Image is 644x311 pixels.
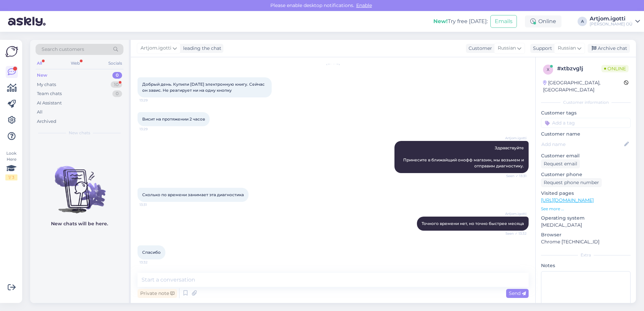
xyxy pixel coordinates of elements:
[541,178,602,187] div: Request phone number
[37,109,43,115] div: All
[490,15,517,28] button: Emails
[558,45,576,52] span: Russian
[466,45,492,52] div: Customer
[354,2,374,8] span: Enable
[509,290,526,296] span: Send
[140,202,165,207] span: 13:31
[501,231,527,236] span: Seen ✓ 13:32
[541,197,594,203] a: [URL][DOMAIN_NAME]
[578,17,587,26] div: A
[5,174,17,180] div: 1 / 3
[590,16,640,27] a: Artjom.igotti[PERSON_NAME] OÜ
[422,221,524,226] span: Точного времени нет, но точно быстрее месяца
[541,206,631,212] p: See more ...
[530,45,552,52] div: Support
[111,81,122,88] div: 10
[107,59,123,68] div: Socials
[140,98,165,103] span: 13:29
[140,127,165,132] span: 13:29
[112,90,122,97] div: 0
[142,250,161,255] span: Спасибо
[37,81,56,88] div: My chats
[541,252,631,258] div: Extra
[5,45,18,58] img: Askly Logo
[433,17,488,25] div: Try free [DATE]:
[543,79,624,93] div: [GEOGRAPHIC_DATA], [GEOGRAPHIC_DATA]
[588,44,630,53] div: Archive chat
[69,130,90,136] span: New chats
[37,100,62,106] div: AI Assistant
[541,190,631,197] p: Visited pages
[541,141,623,148] input: Add name
[541,171,631,178] p: Customer phone
[112,72,122,79] div: 0
[541,215,631,222] p: Operating system
[501,173,527,178] span: Seen ✓ 13:31
[142,192,244,197] span: Сколько по времени занимает эта диагностика
[498,45,516,52] span: Russian
[142,82,266,93] span: Добрый день. Купили [DATE] электронную книгу. Сейчас он завис. Не реагирует ни на одну кнопку
[525,15,561,27] div: Online
[541,222,631,229] p: [MEDICAL_DATA]
[601,65,629,72] span: Online
[180,45,221,52] div: leading the chat
[541,159,580,168] div: Request email
[541,152,631,159] p: Customer email
[37,118,56,125] div: Archived
[541,262,631,269] p: Notes
[37,72,47,79] div: New
[541,109,631,116] p: Customer tags
[590,21,633,27] div: [PERSON_NAME] OÜ
[42,46,84,53] span: Search customers
[541,118,631,128] input: Add a tag
[140,260,165,265] span: 13:32
[501,136,527,141] span: Artjom.igotti
[541,99,631,105] div: Customer information
[69,59,81,68] div: Web
[36,59,43,68] div: All
[501,211,527,216] span: Artjom.igotti
[138,289,177,298] div: Private note
[51,220,108,227] p: New chats will be here.
[37,90,62,97] div: Team chats
[557,65,601,73] div: # xtbzvg1j
[142,116,205,122] span: Висит на протяжении 2 часов
[541,231,631,238] p: Browser
[30,154,129,214] img: No chats
[541,131,631,138] p: Customer name
[5,150,17,180] div: Look Here
[590,16,633,21] div: Artjom.igotti
[547,67,549,72] span: x
[141,45,171,52] span: Artjom.igotti
[541,238,631,245] p: Chrome [TECHNICAL_ID]
[433,18,448,24] b: New!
